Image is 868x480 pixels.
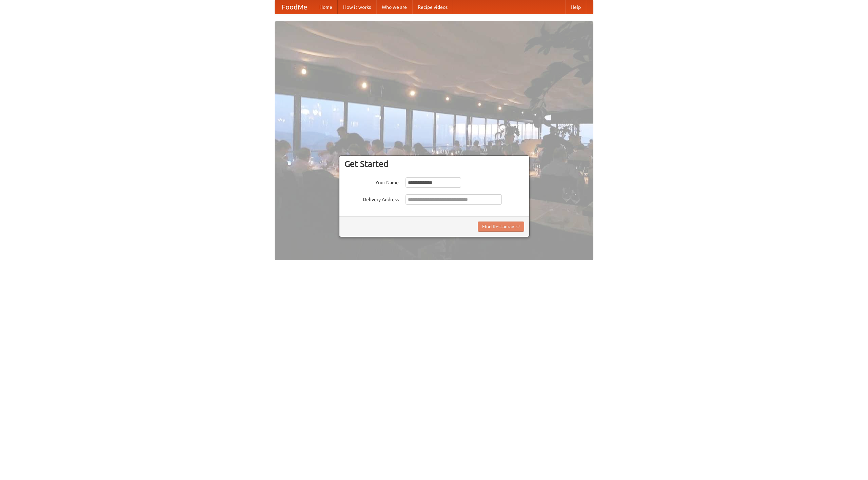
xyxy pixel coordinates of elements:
a: How it works [338,0,376,14]
a: Recipe videos [412,0,453,14]
button: Find Restaurants! [478,222,524,232]
a: Help [565,0,586,14]
a: Home [314,0,338,14]
a: Who we are [376,0,412,14]
label: Delivery Address [344,194,399,203]
h3: Get Started [344,159,524,169]
a: FoodMe [275,0,314,14]
label: Your Name [344,177,399,186]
